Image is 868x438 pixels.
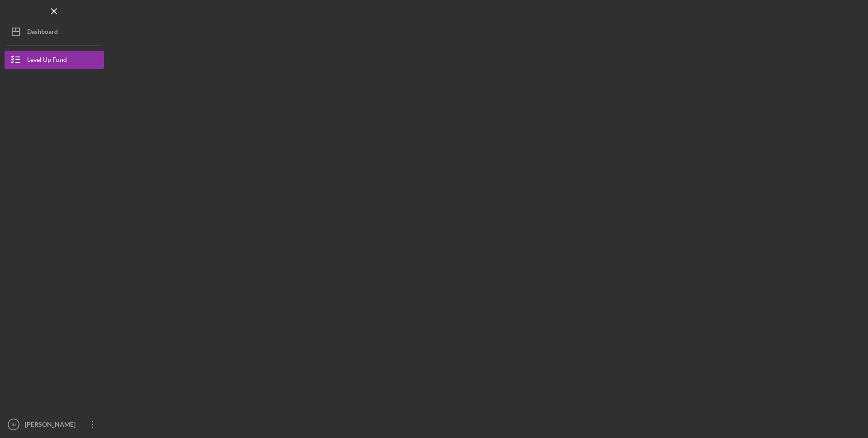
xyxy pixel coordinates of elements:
button: JM[PERSON_NAME] [5,415,104,433]
div: [PERSON_NAME] [23,415,81,436]
button: Level Up Fund [5,51,104,69]
button: Dashboard [5,23,104,41]
div: Dashboard [27,23,58,43]
text: JM [11,422,17,427]
div: Level Up Fund [27,51,67,71]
